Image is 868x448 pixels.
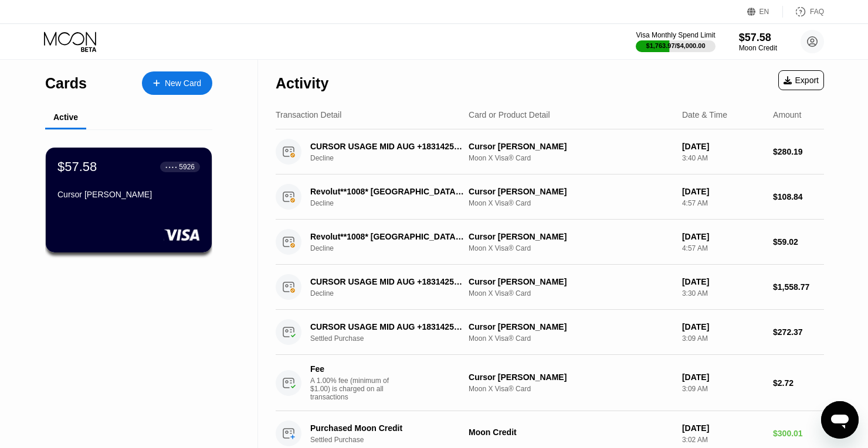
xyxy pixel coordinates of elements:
[469,244,673,252] div: Moon X Visa® Card
[310,199,476,207] div: Decline
[469,385,673,393] div: Moon X Visa® Card
[276,220,824,265] div: Revolut**1008* [GEOGRAPHIC_DATA] FRDeclineCursor [PERSON_NAME]Moon X Visa® Card[DATE]4:57 AM$59.02
[310,142,464,151] div: CURSOR USAGE MID AUG +18314259504 US
[165,165,177,169] div: ● ● ● ●
[821,401,859,439] iframe: Bouton de lancement de la fenêtre de messagerie
[682,289,764,297] div: 3:30 AM
[682,436,764,444] div: 3:02 AM
[469,372,673,382] div: Cursor [PERSON_NAME]
[310,289,476,297] div: Decline
[682,244,764,252] div: 4:57 AM
[310,232,464,241] div: Revolut**1008* [GEOGRAPHIC_DATA] FR
[469,277,673,286] div: Cursor [PERSON_NAME]
[682,142,764,151] div: [DATE]
[310,334,476,343] div: Settled Purchase
[57,159,97,175] div: $57.58
[310,436,476,444] div: Settled Purchase
[783,6,824,18] div: FAQ
[682,423,764,433] div: [DATE]
[276,75,328,92] div: Activity
[276,175,824,220] div: Revolut**1008* [GEOGRAPHIC_DATA] FRDeclineCursor [PERSON_NAME]Moon X Visa® Card[DATE]4:57 AM$108.84
[739,32,777,52] div: $57.58Moon Credit
[773,147,824,156] div: $280.19
[45,75,87,92] div: Cards
[682,322,764,331] div: [DATE]
[53,112,78,122] div: Active
[773,378,824,388] div: $2.72
[773,282,824,292] div: $1,558.77
[469,110,550,119] div: Card or Product Detail
[682,277,764,286] div: [DATE]
[682,154,764,162] div: 3:40 AM
[773,429,824,438] div: $300.01
[469,289,673,297] div: Moon X Visa® Card
[778,70,824,90] div: Export
[773,237,824,247] div: $59.02
[682,334,764,343] div: 3:09 AM
[276,265,824,310] div: CURSOR USAGE MID AUG +18314259504 USDeclineCursor [PERSON_NAME]Moon X Visa® Card[DATE]3:30 AM$1,5...
[646,42,706,49] div: $1,763.97 / $4,000.00
[310,322,464,331] div: CURSOR USAGE MID AUG +18314259504 US
[682,232,764,241] div: [DATE]
[276,355,824,411] div: FeeA 1.00% fee (minimum of $1.00) is charged on all transactionsCursor [PERSON_NAME]Moon X Visa® ...
[310,277,464,286] div: CURSOR USAGE MID AUG +18314259504 US
[142,71,212,95] div: New Card
[636,31,715,52] div: Visa Monthly Spend Limit$1,763.97/$4,000.00
[682,385,764,393] div: 3:09 AM
[57,190,200,199] div: Cursor [PERSON_NAME]
[469,142,673,151] div: Cursor [PERSON_NAME]
[469,334,673,343] div: Moon X Visa® Card
[276,110,341,119] div: Transaction Detail
[636,31,715,39] div: Visa Monthly Spend Limit
[310,364,392,374] div: Fee
[310,154,476,162] div: Decline
[469,199,673,207] div: Moon X Visa® Card
[810,8,824,16] div: FAQ
[469,187,673,196] div: Cursor [PERSON_NAME]
[682,372,764,382] div: [DATE]
[759,8,769,16] div: EN
[310,423,464,433] div: Purchased Moon Credit
[773,192,824,201] div: $108.84
[469,428,673,437] div: Moon Credit
[310,187,464,196] div: Revolut**1008* [GEOGRAPHIC_DATA] FR
[469,232,673,241] div: Cursor [PERSON_NAME]
[179,163,195,171] div: 5926
[682,187,764,196] div: [DATE]
[276,310,824,355] div: CURSOR USAGE MID AUG +18314259504 USSettled PurchaseCursor [PERSON_NAME]Moon X Visa® Card[DATE]3:...
[469,322,673,331] div: Cursor [PERSON_NAME]
[747,6,783,18] div: EN
[784,76,819,85] div: Export
[739,44,777,52] div: Moon Credit
[165,78,201,88] div: New Card
[469,154,673,162] div: Moon X Visa® Card
[773,110,801,119] div: Amount
[682,199,764,207] div: 4:57 AM
[46,148,212,252] div: $57.58● ● ● ●5926Cursor [PERSON_NAME]
[310,377,398,401] div: A 1.00% fee (minimum of $1.00) is charged on all transactions
[310,244,476,252] div: Decline
[739,32,777,44] div: $57.58
[682,110,727,119] div: Date & Time
[276,129,824,175] div: CURSOR USAGE MID AUG +18314259504 USDeclineCursor [PERSON_NAME]Moon X Visa® Card[DATE]3:40 AM$280.19
[773,327,824,337] div: $272.37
